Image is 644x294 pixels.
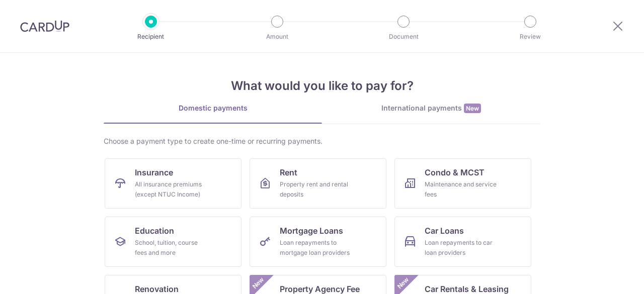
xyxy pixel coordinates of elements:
a: InsuranceAll insurance premiums (except NTUC Income) [105,158,242,209]
span: Education [135,225,174,237]
p: Document [366,32,441,42]
span: Car Loans [425,225,464,237]
div: Domestic payments [104,103,322,113]
div: School, tuition, course fees and more [135,238,207,258]
a: RentProperty rent and rental deposits [250,158,386,209]
div: Choose a payment type to create one-time or recurring payments. [104,136,540,146]
img: CardUp [20,20,69,32]
span: Rent [280,166,297,178]
p: Recipient [114,32,188,42]
p: Amount [240,32,314,42]
h4: What would you like to pay for? [104,77,540,95]
div: Loan repayments to mortgage loan providers [280,238,352,258]
div: Loan repayments to car loan providers [425,238,497,258]
a: Mortgage LoansLoan repayments to mortgage loan providers [250,217,386,267]
iframe: Opens a widget where you can find more information [580,264,634,289]
a: Car LoansLoan repayments to car loan providers [394,217,531,267]
span: Insurance [135,166,173,178]
a: Condo & MCSTMaintenance and service fees [394,158,531,209]
span: New [395,275,412,291]
span: New [250,275,267,291]
span: Mortgage Loans [280,225,343,237]
span: New [464,104,481,113]
div: Property rent and rental deposits [280,179,352,200]
p: Review [493,32,568,42]
div: International payments [322,103,540,114]
div: Maintenance and service fees [425,179,497,200]
div: All insurance premiums (except NTUC Income) [135,179,207,200]
a: EducationSchool, tuition, course fees and more [105,217,242,267]
span: Condo & MCST [425,166,485,178]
